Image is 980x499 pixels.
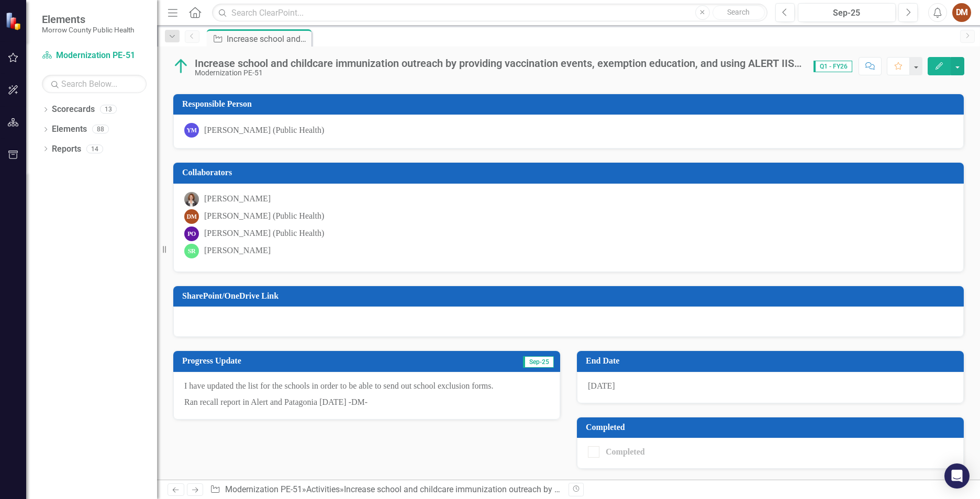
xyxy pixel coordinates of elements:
h3: Collaborators [182,168,959,177]
h3: End Date [586,356,959,366]
h3: SharePoint/OneDrive Link [182,291,959,301]
div: PO [184,226,199,241]
h3: Completed [586,423,959,432]
div: YM [184,123,199,138]
a: Modernization PE-51 [225,484,302,494]
img: On Target [173,58,190,75]
span: Search [727,8,750,16]
div: [PERSON_NAME] (Public Health) [204,124,324,137]
a: Modernization PE-51 [42,50,147,62]
div: 13 [100,105,117,114]
div: Sep-25 [801,7,892,19]
h3: Progress Update [182,356,424,366]
p: Ran recall report in Alert and Patagonia [DATE] -DM- [184,394,549,409]
div: [PERSON_NAME] (Public Health) [204,228,324,240]
input: Search Below... [42,75,147,93]
a: Reports [52,143,81,155]
button: Search [712,5,765,20]
div: [PERSON_NAME] [204,245,271,257]
a: Scorecards [52,104,95,116]
div: Modernization PE-51 [195,69,803,77]
button: Sep-25 [798,3,896,22]
span: Elements [42,13,134,26]
div: DM [184,209,199,224]
button: DM [952,3,971,22]
div: Open Intercom Messenger [944,463,970,489]
small: Morrow County Public Health [42,26,134,34]
p: I have updated the list for the schools in order to be able to send out school exclusion forms. [184,380,549,394]
div: » » [210,484,561,496]
div: [PERSON_NAME] (Public Health) [204,210,324,222]
input: Search ClearPoint... [212,4,767,22]
div: [PERSON_NAME] [204,193,271,205]
img: ClearPoint Strategy [5,12,24,30]
span: [DATE] [588,381,615,390]
div: 88 [92,125,109,134]
span: Sep-25 [523,356,554,368]
div: 14 [86,144,103,153]
h3: Responsible Person [182,99,959,109]
div: SR [184,244,199,258]
img: Robin Canaday [184,192,199,207]
div: Increase school and childcare immunization outreach by providing vaccination events, exemption ed... [195,58,803,69]
a: Elements [52,123,87,135]
a: Activities [306,484,340,494]
div: Increase school and childcare immunization outreach by providing vaccination events, exemption ed... [227,32,309,46]
span: Q1 - FY26 [814,61,852,72]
